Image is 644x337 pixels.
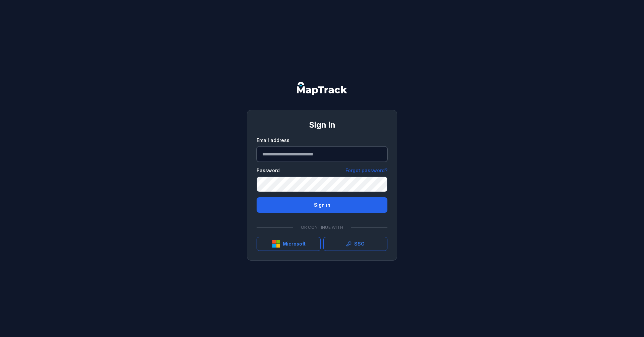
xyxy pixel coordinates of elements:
a: Forgot password? [345,167,387,174]
nav: Global [286,82,358,95]
button: Microsoft [257,237,321,251]
label: Password [257,167,280,174]
label: Email address [257,137,289,144]
h1: Sign in [257,120,387,130]
div: Or continue with [257,221,387,234]
a: SSO [323,237,387,251]
button: Sign in [257,197,387,213]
